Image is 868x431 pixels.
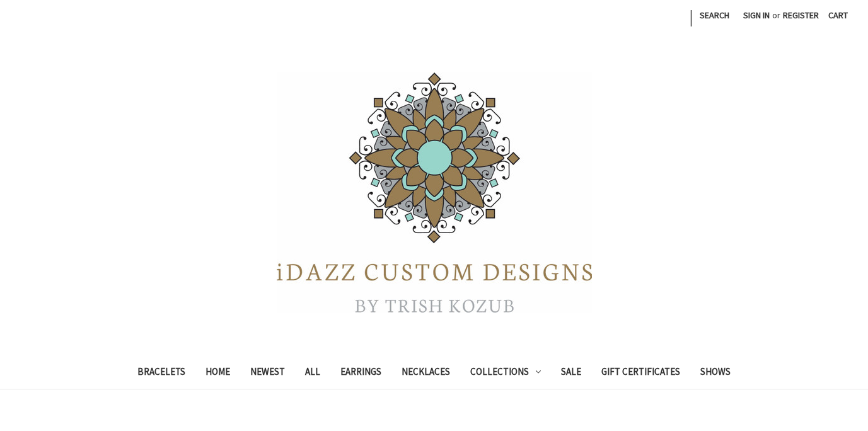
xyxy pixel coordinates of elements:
[277,72,592,313] img: iDazz Custom Designs
[240,358,295,389] a: Newest
[591,358,690,389] a: Gift Certificates
[195,358,240,389] a: Home
[330,358,391,389] a: Earrings
[127,358,195,389] a: Bracelets
[690,358,741,389] a: Shows
[771,9,782,22] span: or
[295,358,330,389] a: All
[391,358,460,389] a: Necklaces
[688,5,693,29] li: |
[828,9,848,21] span: Cart
[460,358,551,389] a: Collections
[551,358,591,389] a: Sale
